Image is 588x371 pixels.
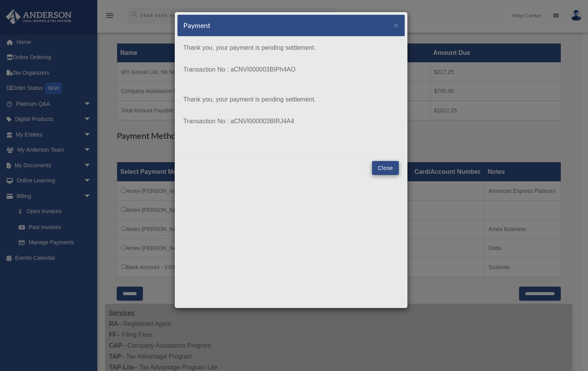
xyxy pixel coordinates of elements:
[183,21,211,30] h5: Payment
[394,21,399,29] button: Close
[394,21,399,30] span: ×
[183,64,399,75] p: Transaction No : aCNVI000003BIPh4AO
[372,161,399,175] button: Close
[183,116,399,127] p: Transaction No : aCNVI000003BIRJ4A4
[183,42,399,53] p: Thank you, your payment is pending settlement.
[183,94,399,105] p: Thank you, your payment is pending settlement.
